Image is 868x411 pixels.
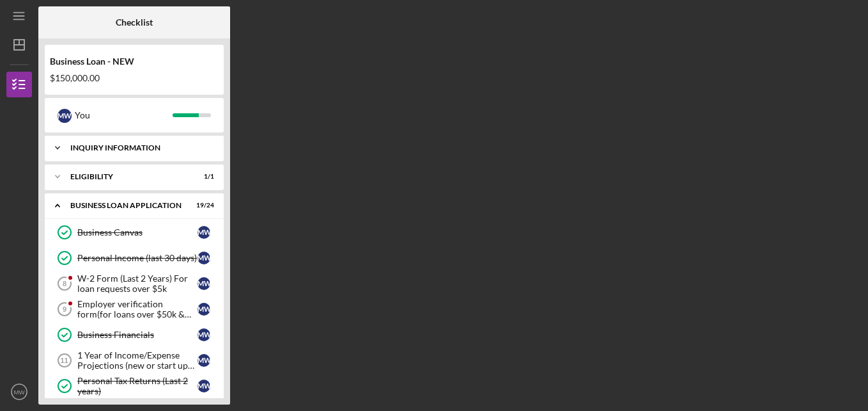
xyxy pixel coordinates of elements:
a: 9Employer verification form(for loans over $50k & W-2 Employement)MW [51,296,217,322]
div: M W [198,277,210,290]
div: Business Loan - NEW [50,56,219,67]
tspan: 9 [63,305,66,313]
div: $150,000.00 [50,73,219,83]
div: Business Canvas [77,227,198,238]
div: Business Financials [77,330,198,340]
div: M W [198,354,210,367]
div: 1 Year of Income/Expense Projections (new or start up businesses over $50k) [77,350,198,371]
div: M W [198,303,210,316]
tspan: 8 [63,280,66,287]
div: INQUIRY INFORMATION [70,144,208,152]
text: MW [13,389,25,396]
div: BUSINESS LOAN APPLICATION [70,202,182,209]
div: Personal Tax Returns (Last 2 years) [77,376,198,396]
div: Personal Income (last 30 days) [77,253,198,263]
button: MW [6,379,32,405]
a: Personal Income (last 30 days)MW [51,245,217,271]
div: 19 / 24 [191,202,214,209]
div: You [75,104,173,126]
a: Business CanvasMW [51,220,217,245]
div: Employer verification form(for loans over $50k & W-2 Employement) [77,299,198,319]
b: Checklist [116,17,153,28]
div: M W [198,328,210,341]
div: M W [58,109,72,123]
div: ELIGIBILITY [70,173,182,181]
div: 1 / 1 [191,173,214,181]
div: M W [198,226,210,239]
tspan: 11 [60,357,68,364]
a: Business FinancialsMW [51,322,217,348]
a: 111 Year of Income/Expense Projections (new or start up businesses over $50k)MW [51,348,217,373]
a: 8W-2 Form (Last 2 Years) For loan requests over $5kMW [51,271,217,296]
div: W-2 Form (Last 2 Years) For loan requests over $5k [77,273,198,294]
div: M W [198,380,210,392]
div: M W [198,252,210,264]
a: Personal Tax Returns (Last 2 years)MW [51,373,217,399]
